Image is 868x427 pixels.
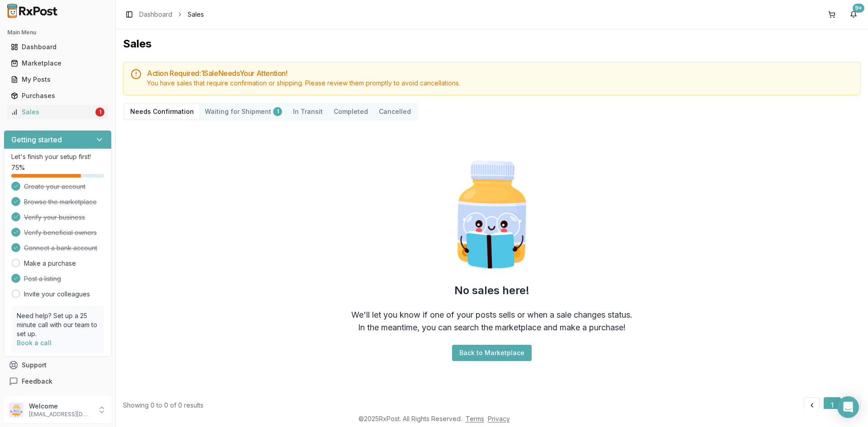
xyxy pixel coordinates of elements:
[4,357,112,373] button: Support
[7,29,108,36] h2: Main Menu
[4,373,112,389] button: Feedback
[4,40,112,54] button: Dashboard
[29,411,92,418] p: [EMAIL_ADDRESS][DOMAIN_NAME]
[4,89,112,103] button: Purchases
[24,290,90,299] a: Invite your colleagues
[853,4,864,13] div: 9+
[17,339,52,347] a: Book a call
[4,56,112,70] button: Marketplace
[139,10,172,19] a: Dashboard
[9,403,24,417] img: User avatar
[7,55,108,71] a: Marketplace
[466,415,484,422] a: Terms
[95,108,104,117] div: 1
[22,377,52,386] span: Feedback
[24,244,97,253] span: Connect a bank account
[24,197,97,206] span: Browse the marketplace
[351,309,632,321] div: We'll let you know if one of your posts sells or when a sale changes status.
[147,70,853,77] h5: Action Required: 1 Sale Need s Your Attention!
[4,72,112,87] button: My Posts
[125,104,199,119] button: Needs Confirmation
[328,104,373,119] button: Completed
[123,37,861,51] h1: Sales
[188,10,204,19] span: Sales
[17,311,99,338] p: Need help? Set up a 25 minute call with our team to set up.
[434,157,550,272] img: Smart Pill Bottle
[199,104,288,119] button: Waiting for Shipment
[4,4,61,18] img: RxPost Logo
[488,415,510,422] a: Privacy
[846,7,861,22] button: 9+
[454,283,529,298] h2: No sales here!
[147,79,853,88] div: You have sales that require confirmation or shipping. Please review them promptly to avoid cancel...
[11,42,104,52] div: Dashboard
[24,274,61,283] span: Post a listing
[11,134,62,145] h3: Getting started
[11,108,94,117] div: Sales
[11,75,104,84] div: My Posts
[24,182,85,191] span: Create your account
[288,104,328,119] button: In Transit
[452,345,532,361] button: Back to Marketplace
[824,397,841,413] button: 1
[11,152,104,161] p: Let's finish your setup first!
[11,59,104,68] div: Marketplace
[139,10,204,19] nav: breadcrumb
[358,321,626,334] div: In the meantime, you can search the marketplace and make a purchase!
[11,91,104,100] div: Purchases
[7,39,108,55] a: Dashboard
[7,88,108,104] a: Purchases
[4,105,112,119] button: Sales1
[24,259,76,268] a: Make a purchase
[7,71,108,88] a: My Posts
[123,401,203,410] div: Showing 0 to 0 of 0 results
[373,104,416,119] button: Cancelled
[273,107,282,116] div: 1
[29,402,92,411] p: Welcome
[837,396,859,418] div: Open Intercom Messenger
[24,228,97,237] span: Verify beneficial owners
[7,104,108,120] a: Sales1
[24,213,85,222] span: Verify your business
[11,163,25,172] span: 75 %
